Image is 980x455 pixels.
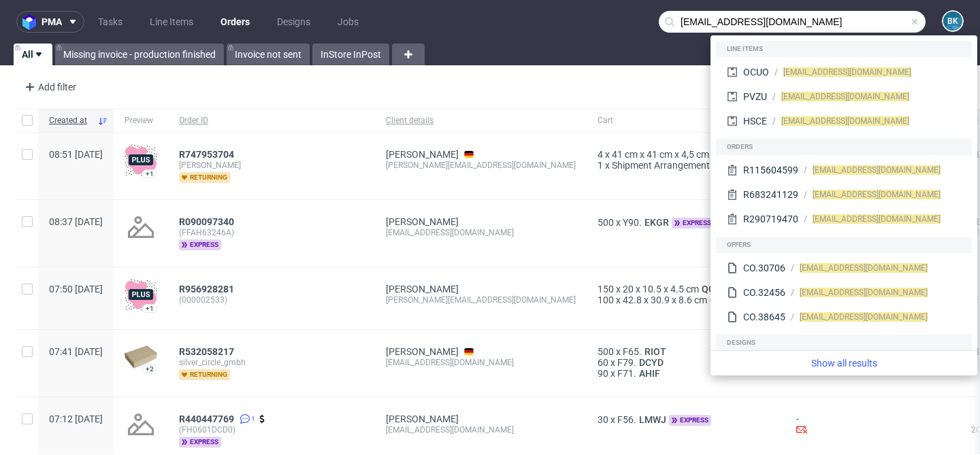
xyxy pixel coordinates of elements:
[598,284,614,294] span: 150
[598,115,774,127] span: Cart
[329,11,367,33] a: Jobs
[716,356,972,370] a: Show all results
[237,414,255,424] a: 1
[179,369,230,380] span: returning
[598,294,774,305] div: x
[179,172,230,183] span: returning
[636,414,669,425] a: LMWJ
[598,149,774,160] div: x
[14,44,52,65] a: All
[386,424,576,435] div: [EMAIL_ADDRESS][DOMAIN_NAME]
[42,17,62,27] span: pma
[49,284,103,294] span: 07:50 [DATE]
[598,368,774,379] div: x
[49,149,103,160] span: 08:51 [DATE]
[598,414,608,425] span: 30
[146,305,154,312] div: +1
[179,149,237,160] a: R747953704
[125,408,157,441] img: no_design.png
[699,284,730,294] a: QCQF
[716,335,972,351] div: Designs
[22,14,42,30] img: logo
[312,44,389,65] a: InStore InPost
[386,294,576,305] div: [PERSON_NAME][EMAIL_ADDRESS][DOMAIN_NAME]
[716,41,972,57] div: Line items
[179,346,237,357] a: R532058217
[598,357,774,368] div: x
[781,92,909,101] span: [EMAIL_ADDRESS][DOMAIN_NAME]
[813,214,941,224] span: [EMAIL_ADDRESS][DOMAIN_NAME]
[49,216,103,227] span: 08:37 [DATE]
[146,365,154,373] div: +2
[386,357,576,368] div: [EMAIL_ADDRESS][DOMAIN_NAME]
[642,346,669,357] a: RIOT
[617,414,636,425] span: F56.
[743,310,785,324] div: CO.38645
[179,414,234,424] span: R440447769
[781,116,909,126] span: [EMAIL_ADDRESS][DOMAIN_NAME]
[179,424,364,435] span: (FH0601DCD0)
[386,149,459,160] a: [PERSON_NAME]
[179,357,364,368] span: silver_circle_gmbh
[743,90,767,103] div: PVZU
[386,227,576,238] div: [EMAIL_ADDRESS][DOMAIN_NAME]
[800,263,928,273] span: [EMAIL_ADDRESS][DOMAIN_NAME]
[598,368,608,379] span: 90
[669,415,711,426] span: express
[672,218,714,229] span: express
[716,139,972,155] div: Orders
[743,188,798,201] div: R683241129
[19,76,79,98] div: Add filter
[179,414,237,424] a: R440447769
[943,12,962,31] figcaption: BK
[386,160,576,171] div: [PERSON_NAME][EMAIL_ADDRESS][DOMAIN_NAME]
[617,368,636,379] span: F71.
[598,346,614,357] span: 500
[598,294,614,305] span: 100
[179,227,364,238] span: (FFAH63246A)
[710,160,740,171] a: OTEB
[179,239,221,250] span: express
[179,160,364,171] span: [PERSON_NAME]
[386,414,459,424] a: [PERSON_NAME]
[743,261,785,275] div: CO.30706
[55,44,224,65] a: Missing invoice - production finished
[212,11,258,33] a: Orders
[49,346,103,357] span: 07:41 [DATE]
[598,149,603,160] span: 4
[783,67,911,77] span: [EMAIL_ADDRESS][DOMAIN_NAME]
[612,149,709,160] span: 41 cm x 41 cm x 4,5 cm
[125,115,157,127] span: Preview
[49,414,103,424] span: 07:12 [DATE]
[709,149,743,160] a: WAWC
[125,144,157,176] img: plus-icon.676465ae8f3a83198b3f.png
[251,414,255,424] span: 1
[743,286,785,299] div: CO.32456
[800,312,928,322] span: [EMAIL_ADDRESS][DOMAIN_NAME]
[623,294,707,305] span: 42.8 x 30.9 x 8.6 cm
[743,114,767,128] div: HSCE
[179,115,364,127] span: Order ID
[642,217,672,228] a: EKGR
[179,216,234,227] span: R090097340
[598,160,774,171] div: x
[90,11,131,33] a: Tasks
[598,217,614,228] span: 500
[125,211,157,243] img: no_design.png
[636,368,663,379] a: AHIF
[623,346,642,357] span: F65.
[800,288,928,297] span: [EMAIL_ADDRESS][DOMAIN_NAME]
[796,414,876,437] div: -
[598,357,608,368] span: 60
[179,346,234,357] span: R532058217
[636,357,666,368] a: DCYD
[743,212,798,226] div: R290719470
[598,346,774,357] div: x
[623,217,642,228] span: Y90.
